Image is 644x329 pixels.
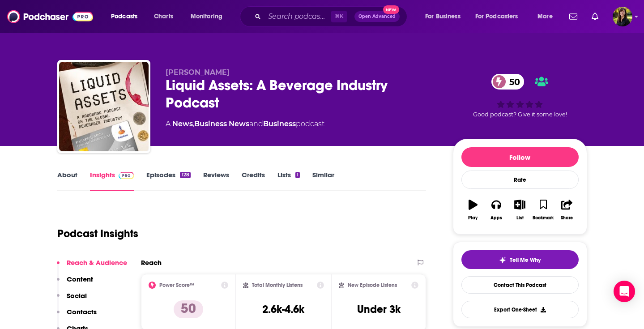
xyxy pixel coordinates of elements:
[57,171,77,191] a: About
[508,194,531,226] button: List
[468,215,478,221] div: Play
[461,171,579,189] div: Rate
[537,10,553,23] span: More
[191,10,222,23] span: Monitoring
[277,171,300,191] a: Lists1
[461,250,579,269] button: tell me why sparkleTell Me Why
[510,256,541,264] span: Tell Me Why
[383,5,399,14] span: New
[59,62,149,151] img: Liquid Assets: A Beverage Industry Podcast
[119,172,134,179] img: Podchaser Pro
[419,9,472,24] button: open menu
[193,120,194,128] span: ,
[111,10,137,23] span: Podcasts
[242,171,265,191] a: Credits
[499,256,506,264] img: tell me why sparkle
[172,120,193,128] a: News
[516,215,524,221] div: List
[491,74,525,90] a: 50
[561,215,573,221] div: Share
[148,9,179,24] a: Charts
[532,194,555,226] button: Bookmark
[453,68,587,124] div: 50Good podcast? Give it some love!
[154,10,173,23] span: Charts
[146,171,190,191] a: Episodes128
[500,74,525,90] span: 50
[57,308,97,324] button: Contacts
[425,10,461,23] span: For Business
[263,120,296,128] a: Business
[461,276,579,294] a: Contact This Podcast
[485,194,508,226] button: Apps
[184,9,234,24] button: open menu
[588,9,602,24] a: Show notifications dropdown
[613,7,632,26] button: Show profile menu
[357,303,401,316] h3: Under 3k
[555,194,578,226] button: Share
[67,291,87,300] p: Social
[57,258,127,275] button: Reach & Audience
[531,9,564,24] button: open menu
[613,7,632,26] img: User Profile
[252,282,303,288] h2: Total Monthly Listens
[57,275,93,291] button: Content
[249,120,263,128] span: and
[358,14,396,19] span: Open Advanced
[67,308,97,316] p: Contacts
[566,9,581,24] a: Show notifications dropdown
[7,8,93,25] img: Podchaser - Follow, Share and Rate Podcasts
[461,147,579,167] button: Follow
[166,68,230,77] span: [PERSON_NAME]
[331,11,347,22] span: ⌘ K
[348,282,397,288] h2: New Episode Listens
[312,171,334,191] a: Similar
[614,281,635,302] div: Open Intercom Messenger
[354,11,400,22] button: Open AdvancedNew
[67,258,127,267] p: Reach & Audience
[533,215,554,221] div: Bookmark
[461,194,485,226] button: Play
[295,172,300,178] div: 1
[469,9,531,24] button: open menu
[141,258,162,267] h2: Reach
[57,227,138,240] h1: Podcast Insights
[203,171,229,191] a: Reviews
[475,10,518,23] span: For Podcasters
[166,119,324,129] div: A podcast
[262,303,304,316] h3: 2.6k-4.6k
[90,171,134,191] a: InsightsPodchaser Pro
[490,215,502,221] div: Apps
[67,275,93,283] p: Content
[174,300,203,318] p: 50
[194,120,249,128] a: Business News
[613,7,632,26] span: Logged in as HowellMedia
[180,172,190,178] div: 128
[461,301,579,318] button: Export One-Sheet
[248,6,416,27] div: Search podcasts, credits, & more...
[105,9,149,24] button: open menu
[473,111,567,118] span: Good podcast? Give it some love!
[264,9,331,24] input: Search podcasts, credits, & more...
[159,282,194,288] h2: Power Score™
[57,291,87,308] button: Social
